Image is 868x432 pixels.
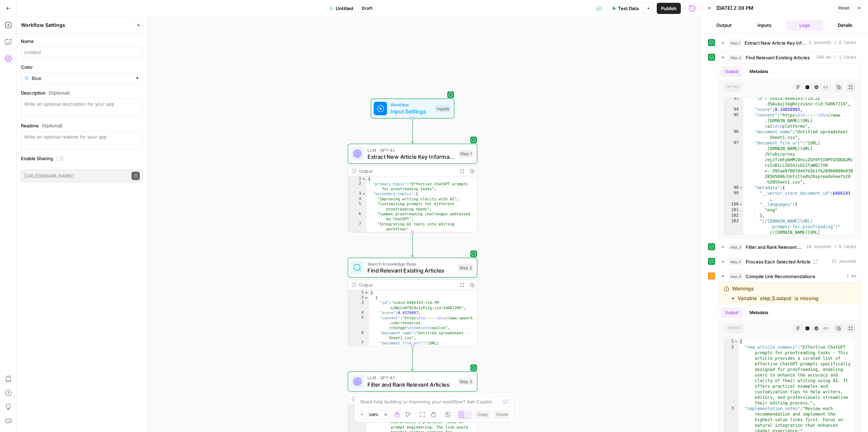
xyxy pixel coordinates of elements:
div: Search Knowledge BaseFind Relevant Existing ArticlesStep 2Output[ { "id":"vsdid:6466193:rid:fM -L... [348,258,478,346]
label: Color [21,64,143,70]
span: Compile Link Recommendations [746,273,815,280]
span: Process Each Selected Article [746,258,810,265]
span: Toggle code folding, rows 2 through 19 [364,295,368,300]
span: Publish [661,5,677,12]
button: Test Data [607,3,643,14]
button: Copy [475,410,491,419]
button: Metadata [745,66,772,77]
button: Output [721,66,743,77]
label: Name [21,38,143,45]
button: Output [705,20,743,31]
div: 6 [348,211,367,222]
span: (Optional) [41,122,63,129]
div: 4 [348,310,369,315]
span: Toggle code folding, rows 1 through 26 [361,176,366,181]
button: Output [721,307,743,318]
label: Readme [21,122,143,129]
span: Copy [478,411,488,418]
div: Step 1 [459,150,474,158]
div: WorkflowInput SettingsInputs [348,98,478,119]
span: Input Settings [390,107,432,116]
div: LLM · GPT-4.1Extract New Article Key InformationStep 1Output{ "primary_topic":"Effective ChatGPT ... [348,144,478,232]
div: Output [359,282,455,288]
span: LLM · GPT-4.1 [367,374,455,381]
span: Reset [838,5,850,11]
span: (Optional) [48,89,70,96]
span: Toggle code folding, rows 100 through 102 [739,202,743,207]
button: 349 ms / 1 tasks [718,52,861,63]
div: 96 [724,129,743,140]
span: step_3 [729,244,743,251]
div: 8 [348,232,367,237]
button: Publish [657,3,681,14]
span: 22 seconds [831,259,856,265]
div: 93 [724,96,743,107]
div: 102 [724,213,743,218]
div: 98 [724,185,743,191]
div: 95 [724,112,743,129]
span: Paste [496,411,508,418]
div: 2 [348,181,367,192]
span: Filter and Rank Relevant Articles [367,380,455,389]
li: Variable `step_5.output` is missing [738,295,818,302]
div: 99 [724,191,743,202]
span: step_4 [729,258,743,265]
span: LLM · GPT-4.1 [367,147,455,153]
span: array [724,83,743,92]
span: Toggle code folding, rows 3 through 8 [361,192,366,196]
div: 5 [348,201,367,211]
div: Warnings [732,285,818,302]
div: 1 [724,339,738,344]
g: Edge from step_2 to step_3 [411,347,414,371]
div: 3 [348,192,367,196]
span: Toggle code folding, rows 98 through 107 [739,185,743,191]
div: 7 [348,222,367,232]
button: Details [826,20,864,31]
span: 349 ms / 1 tasks [816,54,856,61]
div: 7 [348,341,369,376]
div: 3 [348,300,369,311]
div: 4 [348,196,367,201]
div: 2 [724,344,738,406]
g: Edge from step_1 to step_2 [411,232,414,257]
button: 5 seconds / 1 tasks [718,37,861,49]
div: 103 [724,218,743,241]
div: 94 [724,107,743,112]
span: Search Knowledge Base [367,261,455,267]
div: 6 [348,330,369,341]
button: Reset [835,3,853,13]
span: step_1 [729,39,742,46]
div: 2 [348,295,369,300]
div: 1 [348,290,369,295]
button: Logs [786,20,824,31]
div: 349 ms / 1 tasks [718,64,861,238]
span: object [724,324,745,333]
span: Toggle code folding, rows 1 through 182 [364,290,368,295]
button: Paste [494,410,511,419]
span: Find Relevant Existing Articles [367,266,455,275]
input: Blue [32,75,132,82]
span: step_6 [729,273,743,280]
span: Find Relevant Existing Articles [746,54,810,61]
button: 7 ms [718,271,861,282]
span: Test Data [618,5,639,12]
g: Edge from start to step_1 [411,119,414,143]
span: 120% [369,412,379,417]
div: Step 2 [458,264,474,271]
span: Extract New Article Key Information [367,152,455,161]
div: Workflow Settings [21,22,132,29]
button: Untitled [325,3,357,14]
button: Inputs [746,20,783,31]
span: Draft [362,5,372,12]
div: Inputs [435,105,450,112]
div: 97 [724,140,743,185]
div: 5 [348,315,369,330]
div: 101 [724,207,743,213]
button: 22 seconds [718,256,861,267]
label: Enable Sharing [21,155,143,162]
div: 100 [724,202,743,207]
span: 7 ms [846,273,856,280]
label: Description [21,89,143,96]
span: 10 seconds / 5 tasks [806,244,856,250]
button: Metadata [745,307,772,318]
